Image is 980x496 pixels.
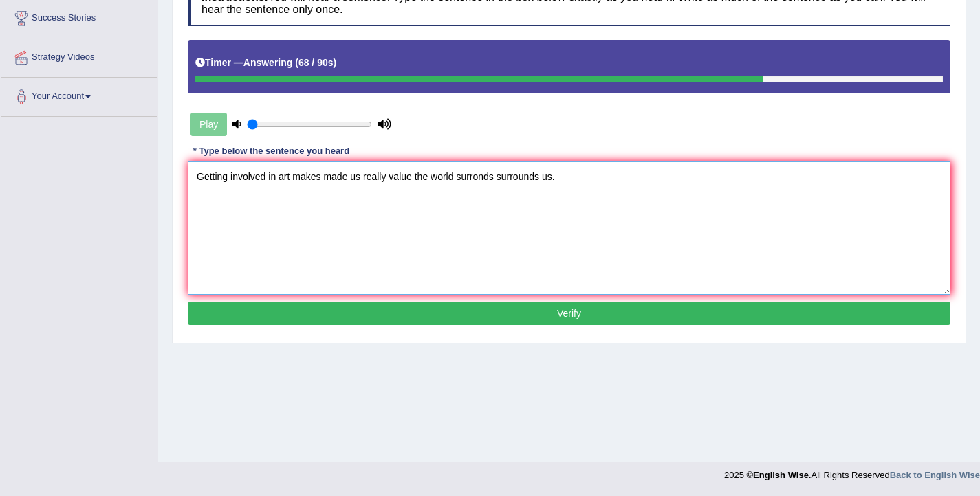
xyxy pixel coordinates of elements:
[188,145,355,158] div: * Type below the sentence you heard
[188,302,950,325] button: Verify
[243,57,293,68] b: Answering
[1,78,157,112] a: Your Account
[298,57,334,68] b: 68 / 90s
[724,462,980,482] div: 2025 © All Rights Reserved
[295,57,298,68] b: (
[1,38,157,73] a: Strategy Videos
[195,58,336,68] h5: Timer —
[890,470,980,480] a: Back to English Wise
[334,57,337,68] b: )
[753,470,811,480] strong: English Wise.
